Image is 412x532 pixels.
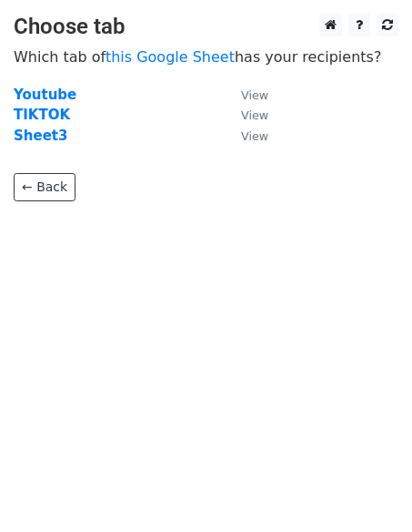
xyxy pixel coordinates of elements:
a: View [223,87,268,103]
small: View [241,108,268,122]
small: View [241,129,268,143]
a: ← Back [14,173,75,201]
a: Youtube [14,87,76,103]
h3: Choose tab [14,14,398,40]
a: Sheet3 [14,128,67,144]
a: TIKTOK [14,107,70,123]
a: View [223,107,268,123]
p: Which tab of has your recipients? [14,47,398,66]
a: View [223,128,268,144]
small: View [241,88,268,102]
a: this Google Sheet [106,48,235,66]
